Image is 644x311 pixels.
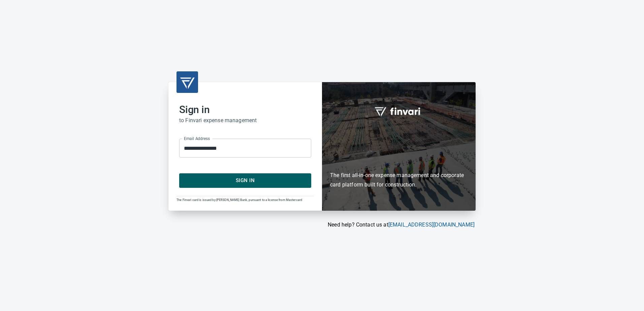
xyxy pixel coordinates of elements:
span: The Finvari card is issued by [PERSON_NAME] Bank, pursuant to a license from Mastercard [176,198,302,202]
img: fullword_logo_white.png [374,103,424,119]
img: transparent_logo.png [179,74,195,90]
button: Sign In [179,173,311,187]
p: Need help? Contact us at [168,221,475,229]
div: Finvari [322,82,476,210]
h6: to Finvari expense management [179,116,311,125]
span: Sign In [187,176,304,185]
h6: The first all-in-one expense management and corporate card platform built for construction. [330,132,468,189]
h2: Sign in [179,104,311,116]
a: [EMAIL_ADDRESS][DOMAIN_NAME] [388,221,475,228]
